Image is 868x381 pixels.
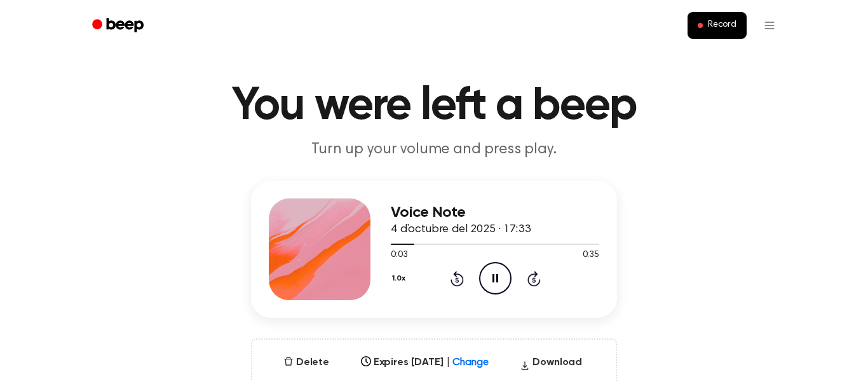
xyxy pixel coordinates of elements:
[688,12,747,39] button: Record
[83,13,155,38] a: Beep
[754,10,785,41] button: Open menu
[109,83,759,129] h1: You were left a beep
[391,249,407,262] span: 0:03
[190,139,678,160] p: Turn up your volume and press play.
[708,20,736,31] span: Record
[391,204,599,221] h3: Voice Note
[515,355,587,375] button: Download
[278,355,334,370] button: Delete
[391,268,410,289] button: 1.0x
[391,224,531,235] span: 4 d’octubre del 2025 · 17:33
[583,249,599,262] span: 0:35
